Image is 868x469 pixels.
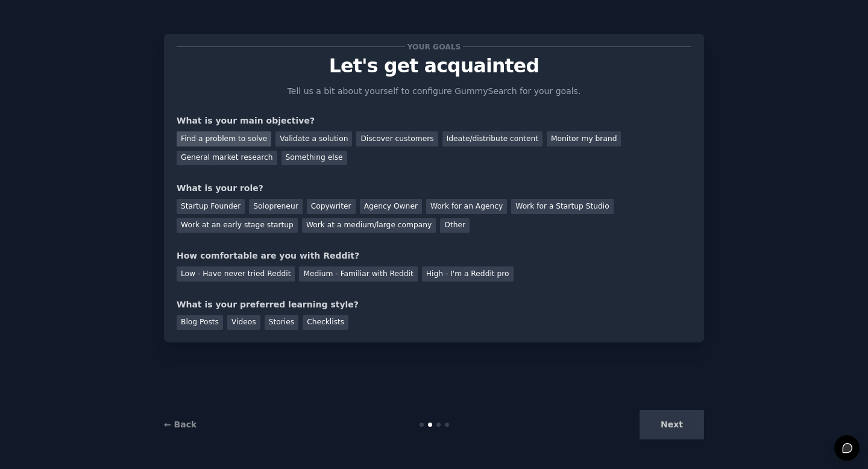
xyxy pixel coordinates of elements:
div: What is your preferred learning style? [177,298,691,311]
div: Discover customers [356,131,438,146]
div: Medium - Familiar with Reddit [299,266,417,282]
div: Validate a solution [275,131,352,146]
div: Checklists [303,315,348,330]
div: High - I'm a Reddit pro [422,266,514,282]
div: Solopreneur [249,199,302,214]
a: ← Back [164,420,197,429]
div: Ideate/distribute content [442,131,542,146]
p: Tell us a bit about yourself to configure GummySearch for your goals. [282,85,586,98]
div: What is your main objective? [177,115,691,127]
div: Work for a Startup Studio [511,199,613,214]
div: Agency Owner [360,199,422,214]
div: Something else [281,151,347,166]
div: Blog Posts [177,315,223,330]
div: Work for an Agency [426,199,507,214]
div: Copywriter [307,199,356,214]
div: What is your role? [177,182,691,195]
div: Low - Have never tried Reddit [177,266,295,282]
div: Find a problem to solve [177,131,271,146]
div: Stories [265,315,298,330]
div: How comfortable are you with Reddit? [177,250,691,262]
div: Other [440,218,470,233]
div: Videos [227,315,260,330]
span: Your goals [405,40,463,53]
div: Monitor my brand [547,131,621,146]
div: Startup Founder [177,199,245,214]
div: Work at an early stage startup [177,218,298,233]
div: General market research [177,151,277,166]
div: Work at a medium/large company [302,218,436,233]
p: Let's get acquainted [177,55,691,77]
